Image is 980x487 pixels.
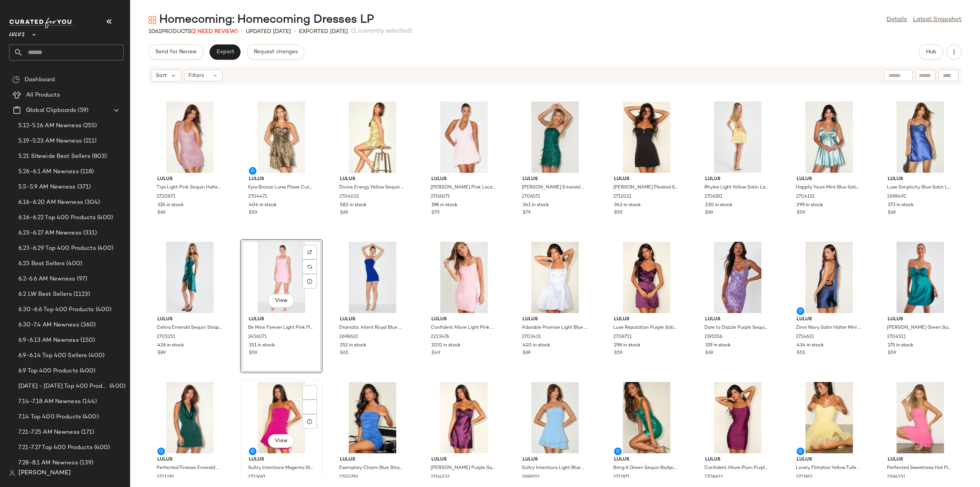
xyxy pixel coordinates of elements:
span: Zimri Navy Satin Halter Mini Dress [796,325,861,331]
img: 13017961_2456071.jpg [243,242,320,313]
img: 2711951_01_hero_2025-08-08.jpg [791,382,868,453]
button: View [268,294,294,308]
span: Dare to Dazzle Purple Sequin Mesh Bodycon Mini Dress [704,325,769,331]
span: 230 in stock [705,202,732,209]
span: Lulus [523,176,588,183]
span: $59 [614,210,622,216]
span: $69 [705,350,713,357]
span: 2704151 [796,193,815,200]
span: Celina Emerald Sequin Strapless Sash Mini Dress [157,325,222,331]
div: Homecoming: Homecoming Dresses LP [149,12,374,28]
span: (400) [81,413,99,421]
span: (2 Need Review) [191,29,238,34]
span: 2195556 [704,334,722,341]
span: Hub [926,49,936,55]
span: Lulus [705,176,770,183]
span: Lulus [249,456,314,463]
img: 2720871_01_hero_2025-08-05.jpg [151,102,229,173]
span: 7.21-7.27 Top 400 Products [18,443,93,452]
img: 2708611_01_hero_2025-07-10.jpg [699,382,776,453]
span: Lulus [523,456,588,463]
span: Perfected Sweetness Hot Pink Pleated Tiered Mini Dress [887,465,952,472]
span: (304) [83,198,100,207]
span: 2720871 [157,193,175,200]
span: Lulus [614,176,679,183]
img: 2704151_2_01_hero_Retakes_2025-08-01.jpg [791,102,868,173]
span: Perfected Finesse Emerald Cowl Halter A-Line Mini Dress [157,465,222,472]
span: • [294,27,296,36]
img: svg%3e [9,470,15,476]
img: svg%3e [149,16,156,24]
button: View [268,434,294,448]
img: 2704531_01_hero_2025-07-14.jpg [425,382,503,453]
span: 2705251 [157,334,175,341]
span: 198 in stock [431,202,457,209]
span: Tiya Light Pink Sequin Halter Bodycon Mini Dress [157,184,222,191]
span: Sultry Intentions Magenta Strapless Ruffled Mini Dress [248,465,313,472]
span: 404 in stock [249,202,277,209]
span: Lulus [523,316,588,323]
span: Lulus [888,316,953,323]
img: 2699151_01_hero_2025-06-10.jpg [516,382,594,453]
span: 5.5-5.9 AM Newness [18,183,76,192]
span: 6.2-6.6 AM Newness [18,275,75,284]
img: 12666661_2594151.jpg [882,382,959,453]
span: (331) [82,229,97,238]
span: $69 [888,210,896,216]
span: Lulus [157,176,222,183]
span: View [274,298,287,304]
img: 2708711_02_front_2025-07-09.jpg [608,242,685,313]
span: 6.23-6.27 AM Newness [18,229,82,238]
span: Dramatic Intent Royal Blue Corset Bodycon Mini Dress [339,325,404,331]
span: (400) [78,367,96,375]
span: 2223476 [431,334,449,341]
button: Hub [919,44,943,60]
span: Be Mine Forever Light Pink Floral Lace Ruched Bodycon Dress [248,325,313,331]
span: Global Clipboards [26,106,76,115]
img: 2721291_01_hero_2025-08-08.jpg [151,382,229,453]
img: svg%3e [307,250,312,254]
span: $59 [888,350,896,357]
span: 1061 [149,29,161,34]
span: 252 in stock [340,342,366,349]
span: (400) [94,305,112,314]
span: (400) [96,244,114,253]
span: All Products [26,91,60,100]
span: 6.9-6.13 AM Newness [18,336,79,345]
span: Lulus [705,316,770,323]
img: 13017901_2698631.jpg [334,242,411,313]
span: $69 [523,350,531,357]
span: 175 in stock [888,342,913,349]
span: (144) [81,397,97,406]
span: 2456071 [248,334,267,341]
span: 6.23 Best Sellers [18,259,65,268]
span: (255) [82,121,97,130]
span: 6.16-6.20 AM Newness [18,198,83,207]
span: Exemplary Charm Blue Strapless Ruched Bodycon Mini Dress [339,465,404,472]
span: Lulus [249,176,314,183]
img: 2712011_01_hero_2025-07-29.jpg [608,102,685,173]
span: Lulus [797,456,862,463]
span: Confident Allure Light Pink Ruched Lace-Up Bodycon Mini Dress [431,325,496,331]
span: (1 currently selected) [351,27,412,36]
span: 2711951 [796,474,813,481]
span: 324 in stock [157,202,184,209]
span: 343 in stock [614,202,641,209]
span: 2704031 [339,193,359,200]
span: 2706071 [431,193,450,200]
span: Lulus [888,456,953,463]
span: Lulus [340,176,405,183]
span: Filters [188,72,204,80]
span: (211) [82,137,97,146]
span: 6.23-6.29 Top 400 Products [18,244,96,253]
span: (150) [79,336,95,345]
span: [PERSON_NAME] Pink Lace Ruched Halter Mini Dress [431,184,496,191]
span: [PERSON_NAME] Green Satin Pleated Strapless Mini Dress [887,325,952,331]
span: 2698631 [339,334,358,341]
span: 2594151 [887,474,905,481]
span: $59 [614,350,622,357]
span: [PERSON_NAME] Emerald Sequin Fringe Strapless Mini Dress [522,184,587,191]
span: $49 [431,350,440,357]
img: 13017941_2706071.jpg [425,102,503,173]
span: $55 [797,350,805,357]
